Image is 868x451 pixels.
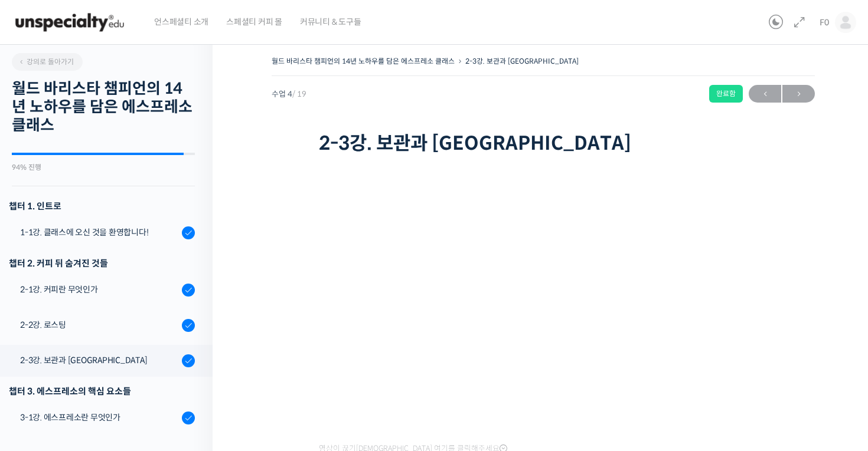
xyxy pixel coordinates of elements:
[20,318,178,331] div: 2-2강. 로스팅
[18,57,74,66] span: 강의로 돌아가기
[12,164,195,171] div: 94% 진행
[820,17,829,28] span: F0
[9,383,195,399] div: 챕터 3. 에스프레소의 핵심 요소들
[319,132,768,154] h1: 2-3강. 보관과 [GEOGRAPHIC_DATA]
[749,86,781,102] span: ←
[9,198,195,214] h3: 챕터 1. 인트로
[292,89,306,99] span: / 19
[749,85,781,103] a: ←이전
[272,90,306,98] span: 수업 4
[782,86,815,102] span: →
[20,283,178,296] div: 2-1강. 커피란 무엇인가
[20,226,178,239] div: 1-1강. 클래스에 오신 것을 환영합니다!
[12,80,195,135] h2: 월드 바리스타 챔피언의 14년 노하우를 담은 에스프레소 클래스
[9,255,195,271] div: 챕터 2. 커피 뒤 숨겨진 것들
[782,85,815,103] a: 다음→
[20,354,178,367] div: 2-3강. 보관과 [GEOGRAPHIC_DATA]
[465,57,579,65] a: 2-3강. 보관과 [GEOGRAPHIC_DATA]
[20,411,178,424] div: 3-1강. 에스프레소란 무엇인가
[272,57,455,65] a: 월드 바리스타 챔피언의 14년 노하우를 담은 에스프레소 클래스
[12,53,83,71] a: 강의로 돌아가기
[709,85,743,103] div: 완료함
